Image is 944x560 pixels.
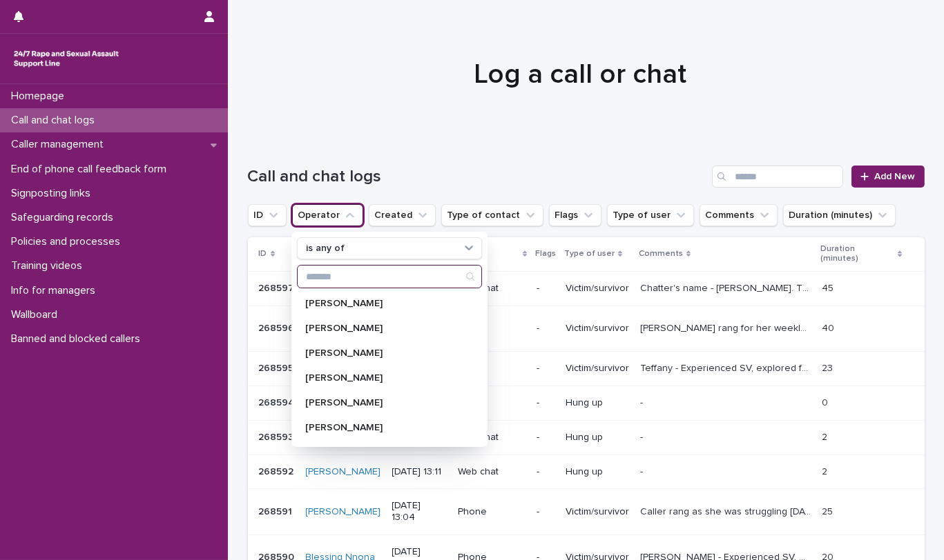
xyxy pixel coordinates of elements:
[248,352,925,386] tr: 268595268595 Blessing Nnona [DATE] 13:36Phone-Victim/survivorTeffany - Experienced SV, explored f...
[306,243,345,254] p: is any of
[297,265,482,288] div: Search
[822,503,836,518] p: 25
[6,308,68,321] p: Wallboard
[640,429,646,443] p: -
[259,280,298,294] p: 268597
[259,429,297,443] p: 268593
[607,204,694,226] button: Type of user
[259,394,298,409] p: 268594
[566,283,629,294] p: Victim/survivor
[369,204,436,226] button: Created
[822,463,830,478] p: 2
[6,211,124,224] p: Safeguarding records
[242,58,918,91] h1: Log a call or chat
[640,280,813,294] p: Chatter's name - Hannah. They explored experiencing historic abuse and discussed the impact of th...
[259,246,267,261] p: ID
[6,259,93,272] p: Training videos
[537,466,555,478] p: -
[259,463,297,478] p: 268592
[305,398,460,408] p: [PERSON_NAME]
[6,138,115,151] p: Caller management
[458,466,526,478] p: Web chat
[248,489,925,535] tr: 268591268591 [PERSON_NAME] [DATE] 13:04Phone-Victim/survivorCaller rang as she was struggling [DA...
[537,397,555,409] p: -
[537,323,555,334] p: -
[248,306,925,352] tr: 268596268596 [PERSON_NAME] [DATE] 13:46Phone-Victim/survivor[PERSON_NAME] rang for her weekly emo...
[305,299,460,308] p: [PERSON_NAME]
[566,432,629,443] p: Hung up
[458,397,526,409] p: Phone
[712,166,843,188] input: Search
[640,463,646,478] p: -
[441,204,543,226] button: Type of contact
[564,246,615,261] p: Type of user
[6,163,177,176] p: End of phone call feedback form
[566,363,629,374] p: Victim/survivor
[549,204,601,226] button: Flags
[259,360,297,374] p: 268595
[6,284,106,297] p: Info for managers
[783,204,896,226] button: Duration (minutes)
[248,386,925,420] tr: 268594268594 [PERSON_NAME] [DATE] 13:34Phone-Hung up-- 00
[392,500,447,523] p: [DATE] 13:04
[566,323,629,334] p: Victim/survivor
[306,466,381,478] a: [PERSON_NAME]
[822,394,831,409] p: 0
[305,348,460,358] p: [PERSON_NAME]
[6,114,106,127] p: Call and chat logs
[248,454,925,489] tr: 268592268592 [PERSON_NAME] [DATE] 13:11Web chat-Hung up-- 22
[306,506,381,518] a: [PERSON_NAME]
[640,320,813,334] p: Caller rang for her weekly emotional support, talked about her weekend and her dogs, her sister a...
[640,503,813,518] p: Caller rang as she was struggling today, waiting for her counselling session to start and will be...
[822,360,836,374] p: 23
[458,363,526,374] p: Phone
[292,204,363,226] button: Operator
[640,360,813,374] p: Teffany - Experienced SV, explored feelings, provided emotional support, empowered, provided info...
[458,432,526,443] p: Web chat
[537,506,555,518] p: -
[305,323,460,333] p: [PERSON_NAME]
[305,373,460,383] p: [PERSON_NAME]
[248,420,925,454] tr: 268593268593 [PERSON_NAME] [DATE] 13:18Web chat-Hung up-- 22
[875,172,916,181] span: Add New
[6,90,75,103] p: Homepage
[248,271,925,306] tr: 268597268597 [PERSON_NAME] [DATE] 13:48Web chat-Victim/survivorChatter's name - [PERSON_NAME]. Th...
[537,432,555,443] p: -
[392,466,447,478] p: [DATE] 13:11
[700,204,778,226] button: Comments
[6,235,131,248] p: Policies and processes
[566,397,629,409] p: Hung up
[566,466,629,478] p: Hung up
[535,246,556,261] p: Flags
[537,283,555,294] p: -
[458,283,526,294] p: Web chat
[822,320,837,334] p: 40
[820,241,894,267] p: Duration (minutes)
[11,45,122,72] img: rhQMoQhaT3yELyF149Cw
[456,241,519,267] p: Type of contact
[298,266,481,288] input: Search
[822,429,830,443] p: 2
[458,506,526,518] p: Phone
[851,166,924,188] a: Add New
[6,332,151,346] p: Banned and blocked callers
[822,280,836,294] p: 45
[537,363,555,374] p: -
[640,394,646,409] p: -
[6,187,102,200] p: Signposting links
[566,506,629,518] p: Victim/survivor
[458,323,526,334] p: Phone
[248,167,707,187] h1: Call and chat logs
[248,204,287,226] button: ID
[639,246,683,261] p: Comments
[259,320,298,334] p: 268596
[259,503,296,518] p: 268591
[305,423,460,432] p: [PERSON_NAME]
